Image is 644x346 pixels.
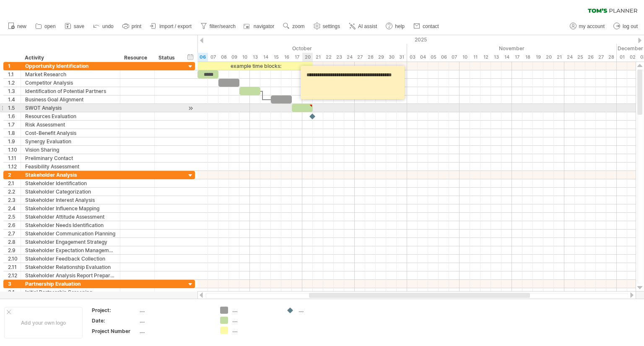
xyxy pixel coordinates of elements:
[25,188,116,196] div: Stakeholder Categorization
[8,263,21,271] div: 2.11
[232,317,278,324] div: ....
[411,21,441,32] a: contact
[25,96,116,103] div: Business Goal Alignment
[25,238,116,246] div: Stakeholder Engagement Strategy
[33,21,58,32] a: open
[480,53,491,62] div: Wednesday, 12 November 2025
[158,54,177,62] div: Status
[501,53,512,62] div: Friday, 14 November 2025
[8,96,21,103] div: 1.4
[8,280,21,288] div: 3
[8,146,21,154] div: 1.10
[596,53,606,62] div: Thursday, 27 November 2025
[232,327,278,334] div: ....
[568,21,607,32] a: my account
[197,62,313,70] div: example time blocks:
[25,154,116,162] div: Preliminary Contact
[140,307,210,314] div: ....
[8,188,21,196] div: 2.2
[313,53,323,62] div: Tuesday, 21 October 2025
[25,137,116,145] div: Synergy Evaluation
[208,53,218,62] div: Tuesday, 7 October 2025
[25,62,116,70] div: Opportunity Identification
[543,53,554,62] div: Thursday, 20 November 2025
[187,104,195,113] div: scroll to activity
[25,246,116,254] div: Stakeholder Expectation Management
[8,246,21,254] div: 2.9
[198,21,238,32] a: filter/search
[347,21,379,32] a: AI assist
[92,328,138,335] div: Project Number
[423,23,439,29] span: contact
[25,213,116,221] div: Stakeholder Attitude Assessment
[323,23,340,29] span: settings
[585,53,596,62] div: Wednesday, 26 November 2025
[25,230,116,238] div: Stakeholder Communication Planning
[575,53,585,62] div: Tuesday, 25 November 2025
[292,23,304,29] span: zoom
[25,163,116,170] div: Feasibility Assessment
[62,21,87,32] a: save
[554,53,564,62] div: Friday, 21 November 2025
[91,21,116,32] a: undo
[159,23,192,29] span: import / export
[25,204,116,212] div: Stakeholder Influence Mapping
[25,112,116,120] div: Resources Evaluation
[25,196,116,204] div: Stakeholder Interest Analysis
[254,23,274,29] span: navigator
[25,104,116,112] div: SWOT Analysis
[312,21,343,32] a: settings
[8,121,21,129] div: 1.7
[8,255,21,263] div: 2.10
[395,23,405,29] span: help
[8,271,21,279] div: 2.12
[166,44,407,53] div: October 2025
[8,221,21,229] div: 2.6
[25,263,116,271] div: Stakeholder Relationship Evaluation
[418,53,428,62] div: Tuesday, 4 November 2025
[299,307,344,314] div: ....
[376,53,386,62] div: Wednesday, 29 October 2025
[384,21,407,32] a: help
[25,271,116,279] div: Stakeholder Analysis Report Preparation
[407,44,617,53] div: November 2025
[17,23,26,29] span: new
[8,137,21,145] div: 1.9
[281,53,292,62] div: Thursday, 16 October 2025
[239,53,250,62] div: Friday, 10 October 2025
[8,288,21,296] div: 3.1
[25,129,116,137] div: Cost-Benefit Analysis
[148,21,194,32] a: import / export
[25,121,116,129] div: Risk Assessment
[397,53,407,62] div: Friday, 31 October 2025
[25,280,116,288] div: Partnership Evaluation
[292,53,302,62] div: Friday, 17 October 2025
[25,171,116,179] div: Stakeholder Analysis
[449,53,460,62] div: Friday, 7 November 2025
[124,54,150,62] div: Resource
[25,87,116,95] div: Identification of Potential Partners
[140,317,210,324] div: ....
[460,53,470,62] div: Monday, 10 November 2025
[102,23,114,29] span: undo
[8,79,21,87] div: 1.2
[25,221,116,229] div: Stakeholder Needs Identification
[25,70,116,78] div: Market Research
[120,21,144,32] a: print
[302,53,313,62] div: Monday, 20 October 2025
[522,53,533,62] div: Tuesday, 18 November 2025
[25,179,116,187] div: Stakeholder Identification
[627,53,638,62] div: Tuesday, 2 December 2025
[210,23,236,29] span: filter/search
[8,238,21,246] div: 2.8
[25,79,116,87] div: Competitor Analysis
[334,53,344,62] div: Thursday, 23 October 2025
[564,53,575,62] div: Monday, 24 November 2025
[44,23,56,29] span: open
[606,53,617,62] div: Friday, 28 November 2025
[8,154,21,162] div: 1.11
[8,163,21,170] div: 1.12
[8,204,21,212] div: 2.4
[250,53,260,62] div: Monday, 13 October 2025
[281,21,307,32] a: zoom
